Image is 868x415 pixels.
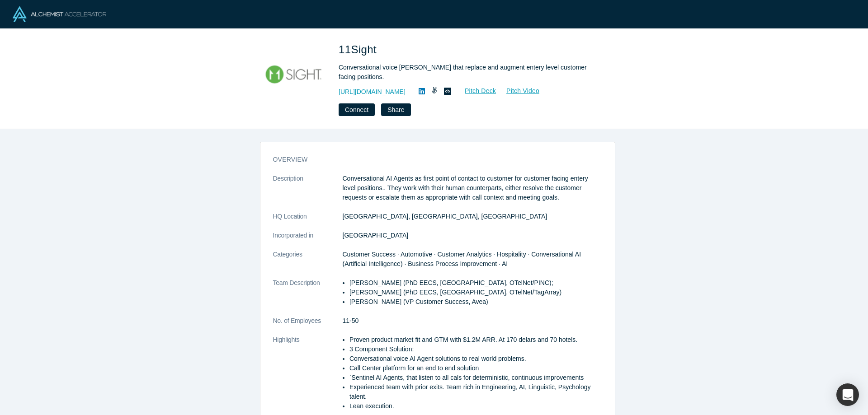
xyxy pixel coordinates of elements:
h3: overview [273,155,590,164]
li: Lean execution. [349,401,602,411]
dt: No. of Employees [273,316,343,335]
dd: [GEOGRAPHIC_DATA], [GEOGRAPHIC_DATA], [GEOGRAPHIC_DATA] [343,212,602,221]
li: [PERSON_NAME] (VP Customer Success, Avea) [349,297,602,307]
dd: [GEOGRAPHIC_DATA] [343,231,602,240]
li: Conversational voice AI Agent solutions to real world problems. [349,354,602,364]
dd: 11-50 [343,316,602,326]
li: [PERSON_NAME] (PhD EECS, [GEOGRAPHIC_DATA], OTelNet/TagArray) [349,288,602,297]
span: 11Sight [339,43,380,56]
img: Alchemist Logo [13,6,106,22]
li: `Sentinel AI Agents, that listen to all cals for deterministic, continuous improvements [349,373,602,382]
dt: Description [273,174,343,212]
span: Customer Success · Automotive · Customer Analytics · Hospitality · Conversational AI (Artificial ... [343,251,581,267]
li: Experienced team with prior exits. Team rich in Engineering, AI, Linguistic, Psychology talent. [349,382,602,401]
li: Proven product market fit and GTM with $1.2M ARR. At 170 delars and 70 hotels. [349,335,602,345]
li: [PERSON_NAME] (PhD EECS, [GEOGRAPHIC_DATA], OTelNet/PINC); [349,278,602,288]
a: [URL][DOMAIN_NAME] [339,87,406,97]
dt: Incorporated in [273,231,343,250]
dt: HQ Location [273,212,343,231]
p: Conversational AI Agents as first point of contact to customer for customer facing entery level p... [343,174,602,202]
img: 11Sight's Logo [263,42,326,105]
button: Share [381,103,410,116]
dt: Categories [273,250,343,278]
li: Call Center platform for an end to end solution [349,364,602,373]
li: 3 Component Solution: [349,345,602,354]
button: Connect [339,103,375,116]
a: Pitch Video [496,86,540,96]
div: Conversational voice [PERSON_NAME] that replace and augment entery level customer facing positions. [339,63,592,82]
a: Pitch Deck [455,86,496,96]
dt: Team Description [273,278,343,316]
